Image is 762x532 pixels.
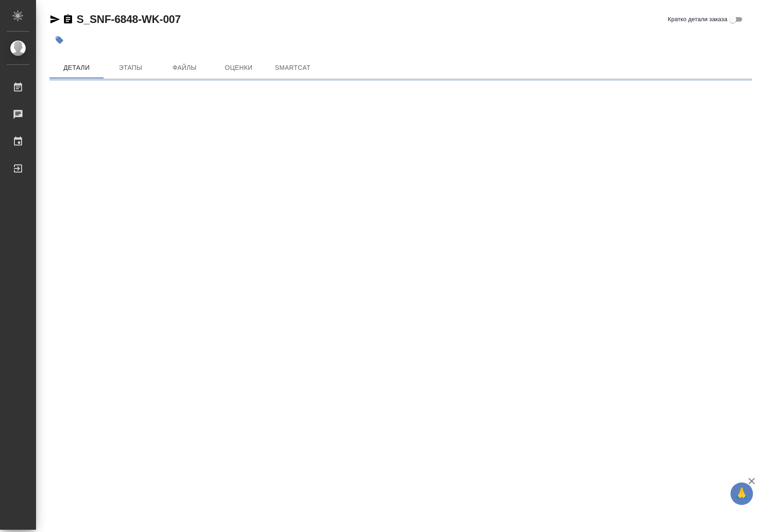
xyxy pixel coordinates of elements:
span: SmartCat [271,62,314,73]
span: Этапы [109,62,152,73]
button: 🙏 [730,482,753,505]
span: Файлы [163,62,206,73]
span: Оценки [217,62,260,73]
span: Кратко детали заказа [668,15,727,24]
button: Скопировать ссылку для ЯМессенджера [50,14,60,25]
span: Детали [55,62,98,73]
button: Скопировать ссылку [63,14,73,25]
span: 🙏 [734,484,749,503]
a: S_SNF-6848-WK-007 [77,13,181,25]
button: Добавить тэг [50,30,69,50]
